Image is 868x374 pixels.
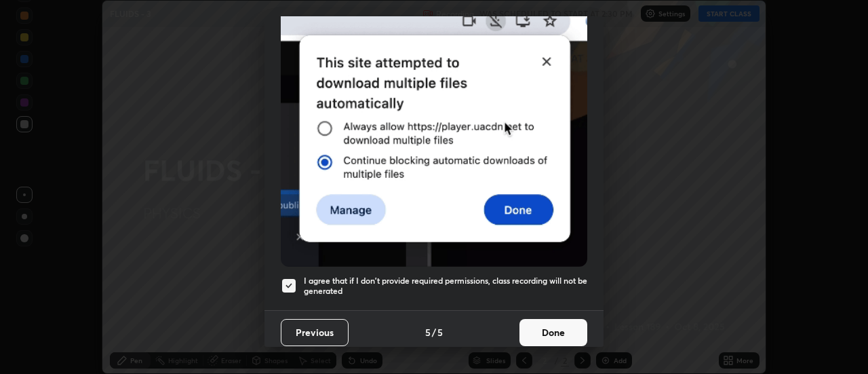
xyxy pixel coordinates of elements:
button: Previous [281,319,349,346]
h4: 5 [437,325,443,339]
h4: 5 [425,325,431,339]
h5: I agree that if I don't provide required permissions, class recording will not be generated [304,276,587,297]
h4: / [432,325,436,339]
button: Done [519,319,587,346]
